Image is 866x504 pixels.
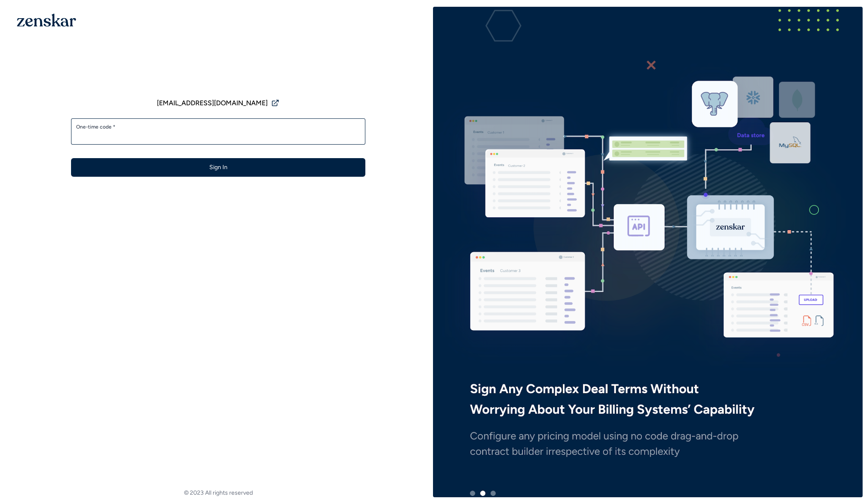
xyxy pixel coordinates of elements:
[17,14,76,27] img: 1OGAJ2xQqyY4LXKgY66KYq0eOWRCkrZdAb3gUhuVAqdWPZE9SRJmCz+oDMSn4zDLXe31Ii730ItAGKgCKgCCgCikA4Av8PJUP...
[157,98,268,108] span: [EMAIL_ADDRESS][DOMAIN_NAME]
[3,489,433,497] footer: © 2023 All rights reserved
[71,158,365,177] button: Sign In
[76,123,360,130] label: One-time code *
